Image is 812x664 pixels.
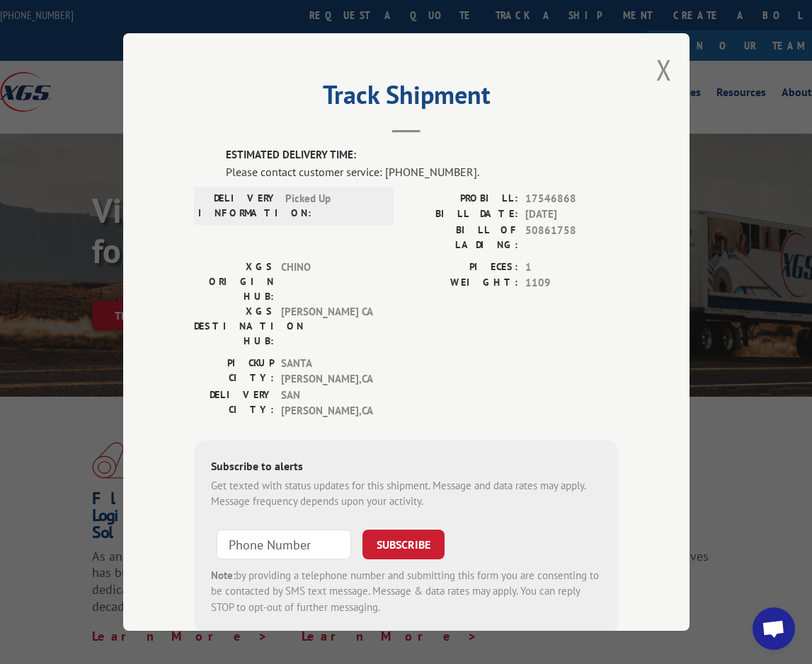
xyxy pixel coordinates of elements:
div: by providing a telephone number and submitting this form you are consenting to be contacted by SM... [211,568,602,616]
span: [DATE] [525,206,619,223]
span: SANTA [PERSON_NAME] , CA [281,356,377,388]
h2: Track Shipment [194,85,619,112]
span: CHINO [281,260,377,304]
button: Close modal [656,51,672,88]
label: DELIVERY INFORMATION: [198,191,278,221]
label: PROBILL: [406,191,518,207]
span: Picked Up [285,191,381,221]
label: XGS DESTINATION HUB: [194,304,274,349]
label: ESTIMATED DELIVERY TIME: [226,147,619,163]
label: BILL OF LADING: [406,223,518,252]
button: SUBSCRIBE [362,530,445,559]
strong: Note: [211,569,236,582]
span: SAN [PERSON_NAME] , CA [281,388,377,419]
span: 50861758 [525,223,619,252]
div: Open chat [753,607,795,650]
label: WEIGHT: [406,275,518,291]
label: DELIVERY CITY: [194,388,274,419]
span: 1109 [525,275,619,291]
div: Subscribe to alerts [211,458,602,478]
span: 17546868 [525,191,619,207]
label: BILL DATE: [406,206,518,223]
label: XGS ORIGIN HUB: [194,260,274,304]
span: [PERSON_NAME] CA [281,304,377,349]
label: PIECES: [406,260,518,276]
span: 1 [525,260,619,276]
div: Please contact customer service: [PHONE_NUMBER]. [226,163,619,180]
label: PICKUP CITY: [194,356,274,388]
input: Phone Number [217,530,351,559]
div: Get texted with status updates for this shipment. Message and data rates may apply. Message frequ... [211,478,602,510]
